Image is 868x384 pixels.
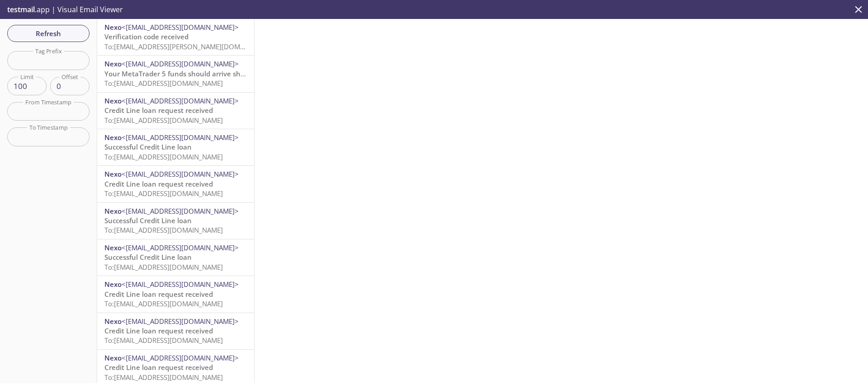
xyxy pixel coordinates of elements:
span: To: [EMAIL_ADDRESS][DOMAIN_NAME] [104,116,223,125]
span: Credit Line loan request received [104,106,213,115]
div: Nexo<[EMAIL_ADDRESS][DOMAIN_NAME]>Your MetaTrader 5 funds should arrive shortlyTo:[EMAIL_ADDRESS]... [97,56,254,92]
span: <[EMAIL_ADDRESS][DOMAIN_NAME]> [122,317,239,326]
span: Nexo [104,317,122,326]
span: Nexo [104,133,122,142]
span: Successful Credit Line loan [104,142,192,151]
span: Successful Credit Line loan [104,216,192,225]
span: <[EMAIL_ADDRESS][DOMAIN_NAME]> [122,243,239,252]
span: Nexo [104,96,122,105]
span: <[EMAIL_ADDRESS][DOMAIN_NAME]> [122,353,239,362]
span: Credit Line loan request received [104,179,213,188]
span: To: [EMAIL_ADDRESS][PERSON_NAME][DOMAIN_NAME] [104,42,275,51]
span: To: [EMAIL_ADDRESS][DOMAIN_NAME] [104,336,223,345]
span: Refresh [14,28,82,39]
span: To: [EMAIL_ADDRESS][DOMAIN_NAME] [104,262,223,272]
span: <[EMAIL_ADDRESS][DOMAIN_NAME]> [122,59,239,68]
span: Your MetaTrader 5 funds should arrive shortly [104,69,255,78]
span: To: [EMAIL_ADDRESS][DOMAIN_NAME] [104,299,223,308]
span: <[EMAIL_ADDRESS][DOMAIN_NAME]> [122,133,239,142]
span: Credit Line loan request received [104,363,213,372]
div: Nexo<[EMAIL_ADDRESS][DOMAIN_NAME]>Successful Credit Line loanTo:[EMAIL_ADDRESS][DOMAIN_NAME] [97,203,254,239]
div: Nexo<[EMAIL_ADDRESS][DOMAIN_NAME]>Verification code receivedTo:[EMAIL_ADDRESS][PERSON_NAME][DOMAI... [97,19,254,55]
span: <[EMAIL_ADDRESS][DOMAIN_NAME]> [122,280,239,289]
span: testmail [7,5,35,14]
span: Nexo [104,353,122,362]
span: <[EMAIL_ADDRESS][DOMAIN_NAME]> [122,206,239,215]
div: Nexo<[EMAIL_ADDRESS][DOMAIN_NAME]>Credit Line loan request receivedTo:[EMAIL_ADDRESS][DOMAIN_NAME] [97,93,254,129]
button: Refresh [7,25,90,42]
span: To: [EMAIL_ADDRESS][DOMAIN_NAME] [104,189,223,198]
span: Nexo [104,206,122,215]
span: To: [EMAIL_ADDRESS][DOMAIN_NAME] [104,225,223,234]
span: Nexo [104,169,122,178]
span: To: [EMAIL_ADDRESS][DOMAIN_NAME] [104,152,223,161]
span: Successful Credit Line loan [104,253,192,262]
div: Nexo<[EMAIL_ADDRESS][DOMAIN_NAME]>Credit Line loan request receivedTo:[EMAIL_ADDRESS][DOMAIN_NAME] [97,276,254,312]
div: Nexo<[EMAIL_ADDRESS][DOMAIN_NAME]>Credit Line loan request receivedTo:[EMAIL_ADDRESS][DOMAIN_NAME] [97,313,254,349]
div: Nexo<[EMAIL_ADDRESS][DOMAIN_NAME]>Successful Credit Line loanTo:[EMAIL_ADDRESS][DOMAIN_NAME] [97,129,254,165]
span: <[EMAIL_ADDRESS][DOMAIN_NAME]> [122,169,239,178]
span: Nexo [104,243,122,252]
span: Nexo [104,23,122,32]
span: To: [EMAIL_ADDRESS][DOMAIN_NAME] [104,373,223,382]
span: To: [EMAIL_ADDRESS][DOMAIN_NAME] [104,79,223,88]
div: Nexo<[EMAIL_ADDRESS][DOMAIN_NAME]>Successful Credit Line loanTo:[EMAIL_ADDRESS][DOMAIN_NAME] [97,239,254,276]
span: Nexo [104,280,122,289]
span: <[EMAIL_ADDRESS][DOMAIN_NAME]> [122,96,239,105]
span: <[EMAIL_ADDRESS][DOMAIN_NAME]> [122,23,239,32]
span: Credit Line loan request received [104,326,213,335]
span: Verification code received [104,32,189,41]
div: Nexo<[EMAIL_ADDRESS][DOMAIN_NAME]>Credit Line loan request receivedTo:[EMAIL_ADDRESS][DOMAIN_NAME] [97,166,254,202]
span: Nexo [104,59,122,68]
span: Credit Line loan request received [104,290,213,299]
